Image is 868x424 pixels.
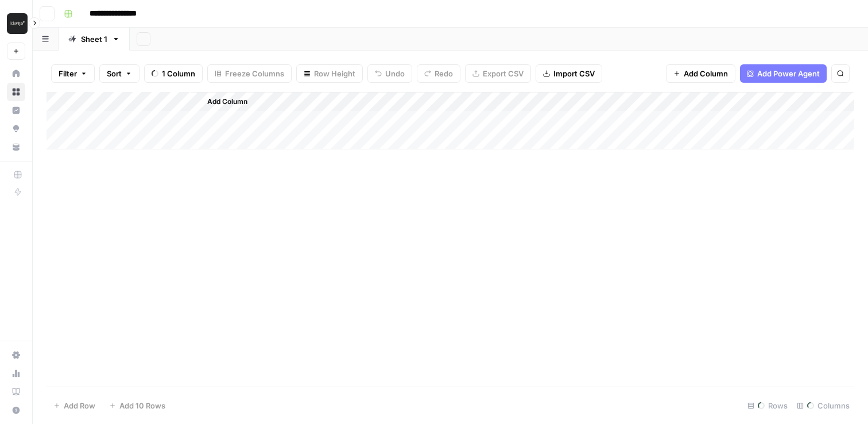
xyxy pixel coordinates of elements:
[7,401,25,419] button: Help + Support
[102,396,172,415] button: Add 10 Rows
[119,400,165,411] span: Add 10 Rows
[435,68,453,79] span: Redo
[536,64,602,83] button: Import CSV
[743,396,792,415] div: Rows
[51,64,95,83] button: Filter
[483,68,524,79] span: Export CSV
[367,64,412,83] button: Undo
[757,68,820,79] span: Add Power Agent
[46,396,102,415] button: Add Row
[7,9,25,38] button: Workspace: Klaviyo
[7,64,25,83] a: Home
[553,68,595,79] span: Import CSV
[7,83,25,101] a: Browse
[192,94,252,109] button: Add Column
[7,13,28,34] img: Klaviyo Logo
[81,33,107,45] div: Sheet 1
[59,28,130,51] a: Sheet 1
[417,64,460,83] button: Redo
[7,364,25,383] a: Usage
[107,68,122,79] span: Sort
[740,64,827,83] button: Add Power Agent
[684,68,728,79] span: Add Column
[59,68,77,79] span: Filter
[314,68,355,79] span: Row Height
[7,383,25,401] a: Learning Hub
[7,101,25,120] a: Insights
[385,68,405,79] span: Undo
[99,64,139,83] button: Sort
[162,68,195,79] span: 1 Column
[666,64,735,83] button: Add Column
[144,64,203,83] button: 1 Column
[296,64,363,83] button: Row Height
[7,120,25,138] a: Opportunities
[7,346,25,364] a: Settings
[207,64,292,83] button: Freeze Columns
[225,68,284,79] span: Freeze Columns
[465,64,531,83] button: Export CSV
[7,138,25,156] a: Your Data
[792,396,854,415] div: Columns
[64,400,95,411] span: Add Row
[207,97,247,107] span: Add Column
